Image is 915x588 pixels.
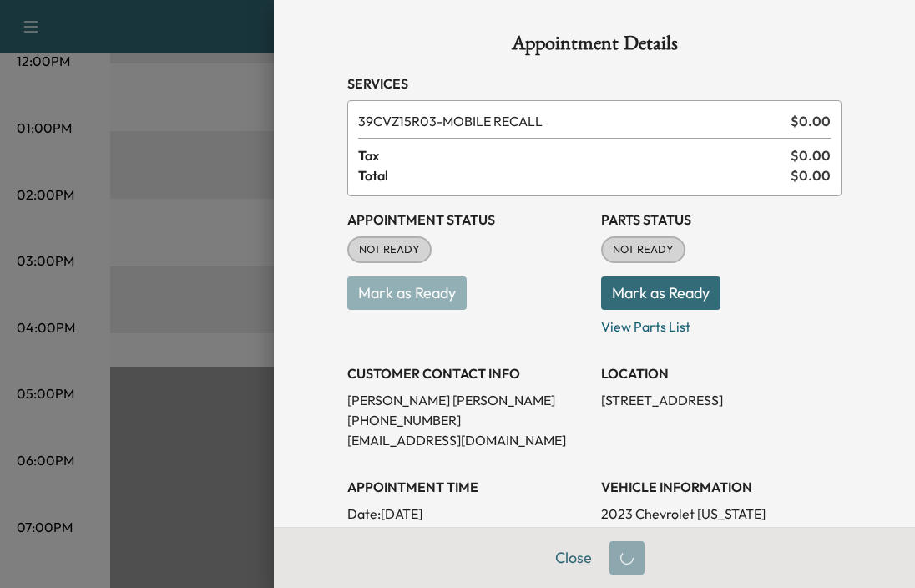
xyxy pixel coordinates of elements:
[347,524,588,544] p: Arrival Window:
[349,241,430,258] span: NOT READY
[358,165,791,185] span: Total
[358,145,791,165] span: Tax
[601,276,720,310] button: Mark as Ready
[347,477,588,497] h3: APPOINTMENT TIME
[347,363,588,383] h3: CUSTOMER CONTACT INFO
[544,541,603,575] button: Close
[347,73,842,94] h3: Services
[601,504,842,524] p: 2023 Chevrolet [US_STATE]
[791,145,831,165] span: $ 0.00
[601,310,842,337] p: View Parts List
[601,524,842,544] p: [US_VEHICLE_IDENTIFICATION_NUMBER]
[603,241,684,258] span: NOT READY
[347,430,588,450] p: [EMAIL_ADDRESS][DOMAIN_NAME]
[447,524,566,544] span: 12:00 PM - 4:00 PM
[347,210,588,230] h3: Appointment Status
[601,477,842,497] h3: VEHICLE INFORMATION
[358,111,784,131] span: MOBILE RECALL
[601,390,842,410] p: [STREET_ADDRESS]
[791,165,831,185] span: $ 0.00
[601,363,842,383] h3: LOCATION
[347,410,588,430] p: [PHONE_NUMBER]
[347,390,588,410] p: [PERSON_NAME] [PERSON_NAME]
[791,111,831,131] span: $ 0.00
[347,33,842,60] h1: Appointment Details
[347,504,588,524] p: Date: [DATE]
[601,210,842,230] h3: Parts Status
